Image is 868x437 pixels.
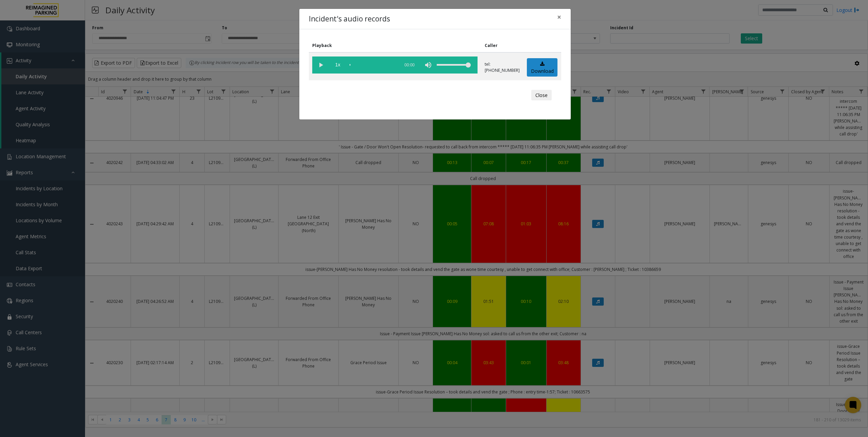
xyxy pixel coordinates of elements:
button: Close [531,90,552,101]
span: × [557,12,561,22]
h4: Incident's audio records [309,14,390,25]
div: scrub bar [350,56,396,74]
span: playback speed button [329,56,346,74]
th: Caller [481,39,523,52]
a: Download [527,58,557,77]
th: Playback [309,39,481,52]
p: tel:[PHONE_NUMBER] [485,61,520,74]
div: volume level [437,56,471,74]
button: Close [552,9,566,26]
